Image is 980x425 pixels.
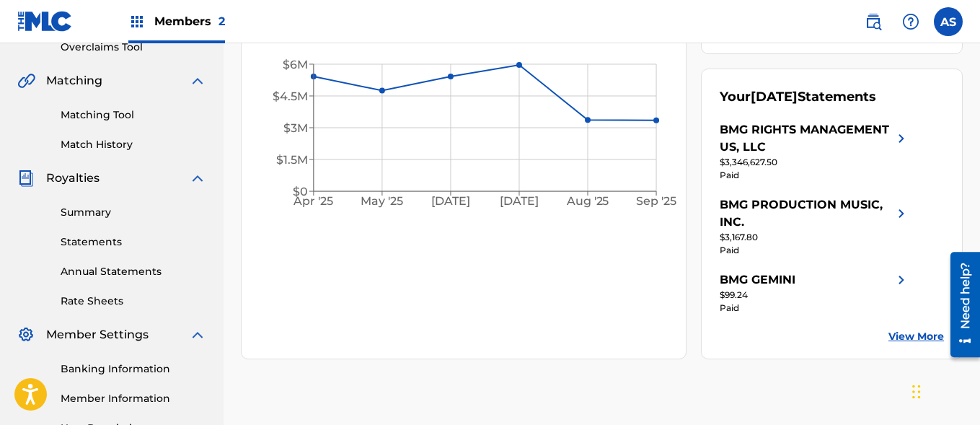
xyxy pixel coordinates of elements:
[720,156,910,169] div: $3,346,627.50
[893,271,910,289] img: right chevron icon
[128,13,146,30] img: Top Rightsholders
[46,72,102,89] span: Matching
[154,13,225,30] span: Members
[865,13,882,30] img: search
[720,121,910,182] a: BMG RIGHTS MANAGEMENT US, LLCright chevron icon$3,346,627.50Paid
[61,294,206,309] a: Rate Sheets
[61,40,206,55] a: Overclaims Tool
[61,264,206,279] a: Annual Statements
[888,329,944,344] a: View More
[276,153,308,167] tspan: $1.5M
[902,13,919,30] img: help
[893,196,910,231] img: right chevron icon
[751,89,798,105] span: [DATE]
[61,362,206,377] a: Banking Information
[720,289,910,302] div: $99.24
[61,391,206,406] a: Member Information
[934,7,963,36] div: User Menu
[293,195,334,209] tspan: Apr '25
[361,195,404,209] tspan: May '25
[189,326,206,343] img: expand
[720,302,910,315] div: Paid
[720,271,910,315] a: BMG GEMINIright chevron icon$99.24Paid
[720,244,910,257] div: Paid
[500,195,539,209] tspan: [DATE]
[17,11,73,32] img: MLC Logo
[720,169,910,182] div: Paid
[940,247,980,363] iframe: Resource Center
[46,326,149,343] span: Member Settings
[912,370,921,413] div: Drag
[293,185,308,198] tspan: $0
[720,87,876,107] div: Your Statements
[720,271,795,289] div: BMG GEMINI
[637,195,677,209] tspan: Sep '25
[566,195,609,209] tspan: Aug '25
[720,196,893,231] div: BMG PRODUCTION MUSIC, INC.
[431,195,470,209] tspan: [DATE]
[896,7,925,36] div: Help
[17,326,35,343] img: Member Settings
[17,170,35,187] img: Royalties
[893,121,910,156] img: right chevron icon
[283,58,308,71] tspan: $6M
[908,356,980,425] iframe: Chat Widget
[218,14,225,28] span: 2
[61,205,206,220] a: Summary
[720,196,910,257] a: BMG PRODUCTION MUSIC, INC.right chevron icon$3,167.80Paid
[189,170,206,187] img: expand
[61,235,206,250] a: Statements
[46,170,100,187] span: Royalties
[273,89,308,103] tspan: $4.5M
[61,137,206,152] a: Match History
[859,7,888,36] a: Public Search
[283,121,308,135] tspan: $3M
[720,231,910,244] div: $3,167.80
[17,72,35,89] img: Matching
[189,72,206,89] img: expand
[720,121,893,156] div: BMG RIGHTS MANAGEMENT US, LLC
[61,108,206,123] a: Matching Tool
